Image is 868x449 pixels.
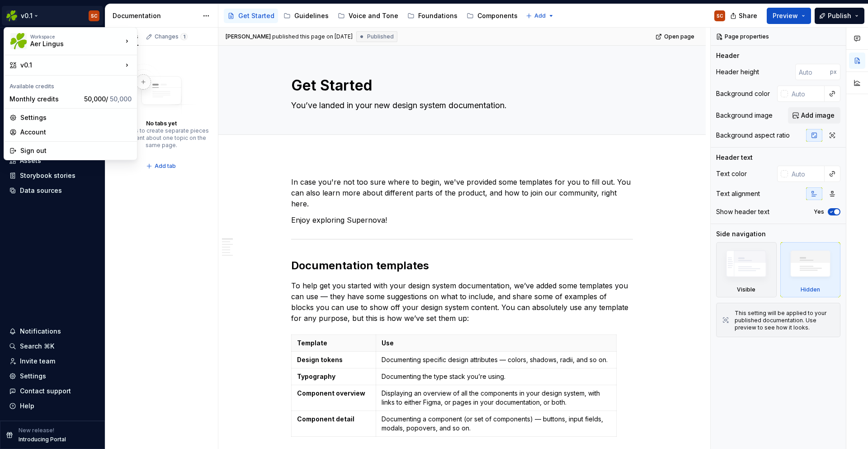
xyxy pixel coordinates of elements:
div: v0.1 [20,61,123,70]
span: 50,000 / [84,95,132,103]
div: Account [20,128,132,137]
span: 50,000 [110,95,132,103]
div: Sign out [20,146,132,155]
div: Available credits [6,77,135,92]
div: Aer Lingus [30,39,107,48]
div: Monthly credits [9,95,80,104]
div: Workspace [30,34,123,39]
img: 56b5df98-d96d-4d7e-807c-0afdf3bdaefa.png [10,33,27,49]
div: Settings [20,113,132,122]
